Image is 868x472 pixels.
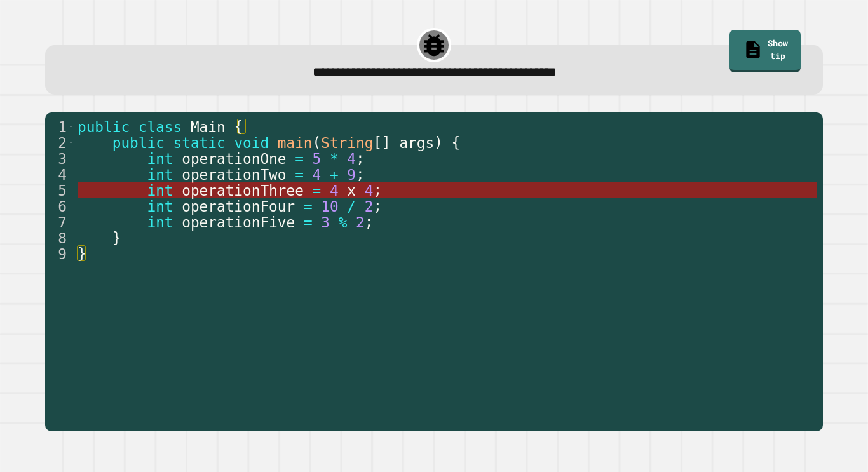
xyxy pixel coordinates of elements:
[313,182,322,199] span: =
[321,198,338,215] span: 10
[112,135,165,151] span: public
[45,230,75,246] div: 8
[147,214,173,231] span: int
[347,182,356,199] span: x
[313,166,322,183] span: 4
[147,198,173,215] span: int
[330,182,339,199] span: 4
[67,135,74,151] span: Toggle code folding, rows 2 through 8
[295,166,304,183] span: =
[67,119,74,135] span: Toggle code folding, rows 1 through 9
[45,119,75,135] div: 1
[313,151,322,167] span: 5
[45,198,75,214] div: 6
[182,182,304,199] span: operationThree
[399,135,434,151] span: args
[45,151,75,166] div: 3
[365,182,374,199] span: 4
[191,119,226,135] span: Main
[321,135,373,151] span: String
[147,182,173,199] span: int
[173,135,226,151] span: static
[729,30,801,72] a: Show tip
[356,214,365,231] span: 2
[147,151,173,167] span: int
[182,198,295,215] span: operationFour
[182,151,286,167] span: operationOne
[234,135,269,151] span: void
[330,166,339,183] span: +
[295,151,304,167] span: =
[45,246,75,262] div: 9
[347,151,356,167] span: 4
[304,214,313,231] span: =
[182,166,286,183] span: operationTwo
[78,119,130,135] span: public
[45,166,75,182] div: 4
[45,135,75,151] div: 2
[347,198,356,215] span: /
[182,214,295,231] span: operationFive
[304,198,313,215] span: =
[278,135,313,151] span: main
[139,119,182,135] span: class
[347,166,356,183] span: 9
[147,166,173,183] span: int
[339,214,348,231] span: %
[321,214,330,231] span: 3
[365,198,374,215] span: 2
[45,214,75,230] div: 7
[45,182,75,198] div: 5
